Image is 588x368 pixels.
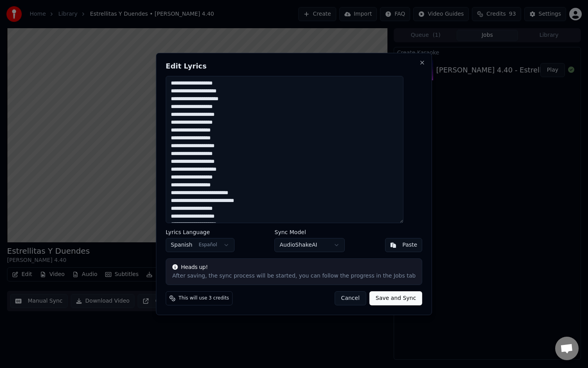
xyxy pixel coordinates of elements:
[274,229,345,235] label: Sync Model
[179,295,229,301] span: This will use 3 credits
[402,241,417,249] div: Paste
[369,291,422,305] button: Save and Sync
[385,238,422,252] button: Paste
[172,263,416,271] div: Heads up!
[172,272,416,280] div: After saving, the sync process will be started, you can follow the progress in the Jobs tab
[334,291,366,305] button: Cancel
[166,229,235,235] label: Lyrics Language
[166,63,422,70] h2: Edit Lyrics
